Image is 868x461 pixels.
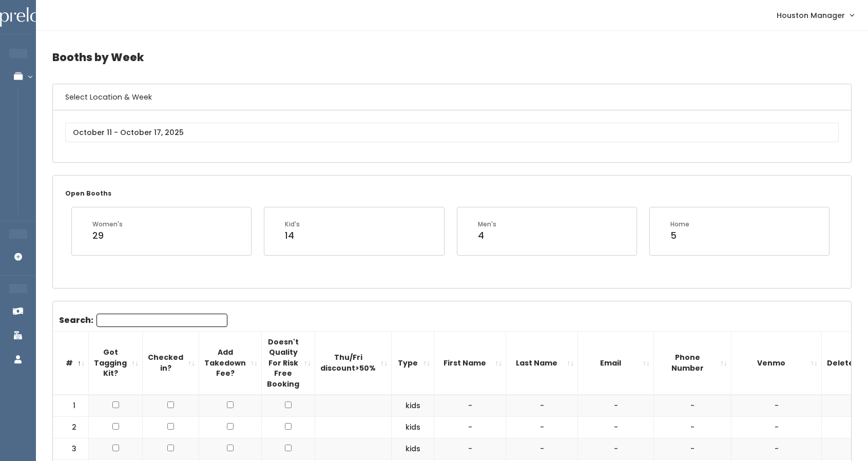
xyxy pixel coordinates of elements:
[578,331,654,395] th: Email: activate to sort column ascending
[434,395,506,416] td: -
[392,417,434,438] td: kids
[89,331,143,395] th: Got Tagging Kit?: activate to sort column ascending
[506,417,578,438] td: -
[53,84,851,110] h6: Select Location & Week
[731,331,822,395] th: Venmo: activate to sort column ascending
[654,438,731,459] td: -
[65,189,111,198] small: Open Booths
[670,229,689,242] div: 5
[478,220,496,229] div: Men's
[59,314,227,327] label: Search:
[92,229,123,242] div: 29
[731,438,822,459] td: -
[506,395,578,416] td: -
[578,417,654,438] td: -
[434,331,506,395] th: First Name: activate to sort column ascending
[822,331,866,395] th: Delete: activate to sort column ascending
[434,417,506,438] td: -
[434,438,506,459] td: -
[731,417,822,438] td: -
[777,10,845,21] span: Houston Manager
[578,395,654,416] td: -
[97,314,227,327] input: Search:
[52,43,852,71] h4: Booths by Week
[53,331,89,395] th: #: activate to sort column descending
[285,220,300,229] div: Kid's
[53,438,89,459] td: 3
[392,438,434,459] td: kids
[506,331,578,395] th: Last Name: activate to sort column ascending
[654,395,731,416] td: -
[654,331,731,395] th: Phone Number: activate to sort column ascending
[731,395,822,416] td: -
[392,331,434,395] th: Type: activate to sort column ascending
[670,220,689,229] div: Home
[53,417,89,438] td: 2
[766,4,864,26] a: Houston Manager
[392,395,434,416] td: kids
[285,229,300,242] div: 14
[578,438,654,459] td: -
[53,395,89,416] td: 1
[262,331,315,395] th: Doesn't Quality For Risk Free Booking : activate to sort column ascending
[506,438,578,459] td: -
[65,123,839,142] input: October 11 - October 17, 2025
[199,331,262,395] th: Add Takedown Fee?: activate to sort column ascending
[143,331,199,395] th: Checked in?: activate to sort column ascending
[654,417,731,438] td: -
[315,331,392,395] th: Thu/Fri discount&gt;50%: activate to sort column ascending
[478,229,496,242] div: 4
[92,220,123,229] div: Women's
